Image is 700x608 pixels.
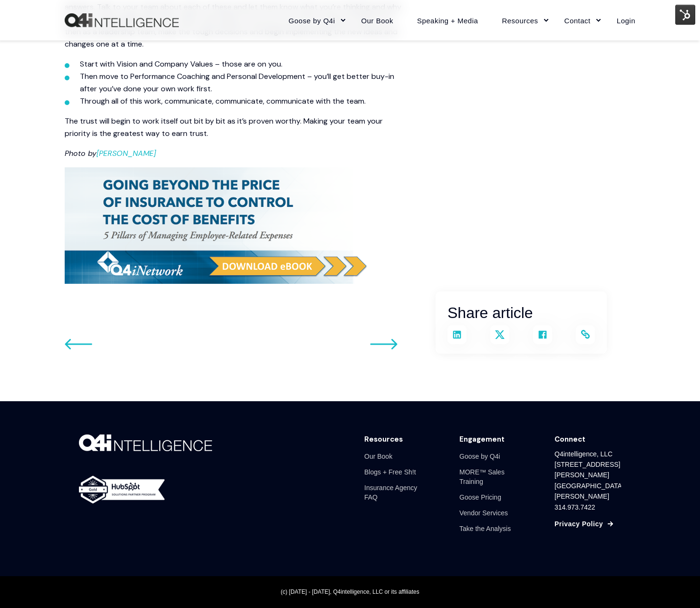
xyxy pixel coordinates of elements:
[459,449,500,464] a: Goose by Q4i
[65,148,158,158] em: Photo by
[65,167,367,284] img: 5 Pillars of Employee-Related Expenses eBook
[554,519,603,529] a: Privacy Policy
[65,13,179,28] img: Q4intelligence, LLC logo
[65,13,179,28] a: Back to Home
[80,95,407,107] li: Through all of this work, communicate, communicate, communicate with the team.
[79,476,165,503] img: gold-horizontal-white-2
[79,434,212,451] img: Q4i-white-logo
[364,449,392,464] a: Our Book
[364,464,416,480] a: Blogs + Free Sh!t
[459,505,508,521] a: Vendor Services
[97,148,156,158] a: [PERSON_NAME]
[554,434,585,444] div: Connect
[80,70,407,95] li: Then move to Performance Coaching and Personal Development – you’ll get better buy-in after you’v...
[281,589,419,595] span: (c) [DATE] - [DATE], Q4intelligence, LLC or its affiliates
[364,449,431,505] div: Navigation Menu
[80,58,407,70] li: Start with Vision and Company Values – those are on you.
[459,464,526,489] a: MORE™ Sales Training
[675,5,695,25] img: HubSpot Tools Menu Toggle
[459,449,526,537] div: Navigation Menu
[364,480,431,505] a: Insurance Agency FAQ
[459,489,501,505] a: Goose Pricing
[65,115,407,140] p: The trust will begin to work itself out bit by bit as it’s proven worthy. Making your team your p...
[554,449,624,512] div: Q4intelligence, LLC [STREET_ADDRESS][PERSON_NAME] [GEOGRAPHIC_DATA][PERSON_NAME] 314.973.7422
[652,562,700,608] iframe: Chat Widget
[364,434,403,444] div: Resources
[459,434,505,444] div: Engagement
[459,521,511,536] a: Take the Analysis
[447,301,595,325] h3: Share article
